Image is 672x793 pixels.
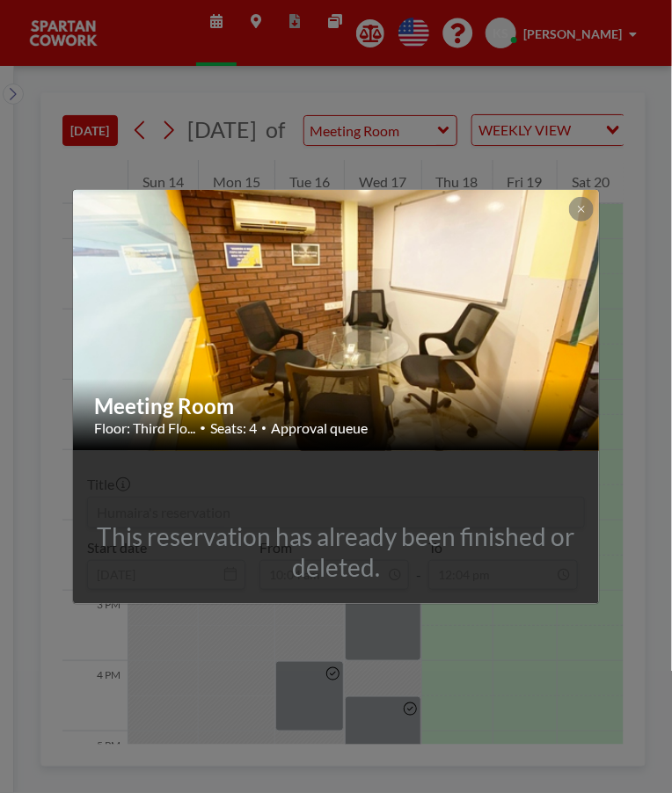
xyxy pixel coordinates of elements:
span: Seats: 4 [210,419,257,437]
span: • [200,421,206,434]
span: • [261,422,267,433]
div: This reservation has already been finished or deleted. [73,521,599,583]
span: Approval queue [271,419,368,437]
h2: Meeting Room [94,393,580,419]
img: 537.jpg [73,122,601,518]
span: Floor: Third Flo... [94,419,195,437]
